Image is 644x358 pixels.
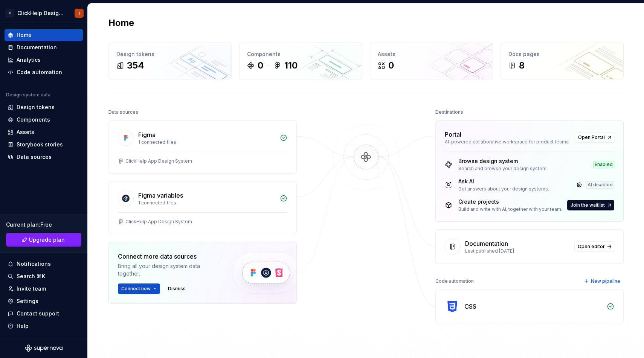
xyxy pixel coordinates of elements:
[458,166,548,172] div: Search and browse your design system.
[138,191,183,200] div: Figma variables
[508,50,616,58] div: Docs pages
[5,283,83,295] a: Invite team
[258,59,263,72] div: 0
[17,322,29,330] div: Help
[17,104,55,111] div: Design tokens
[5,308,83,320] button: Contact support
[578,134,605,140] span: Open Portal
[5,101,83,113] a: Design tokens
[118,262,220,277] div: Bring all your design system data together.
[571,202,605,208] span: Join the waitlist
[25,344,63,352] svg: Supernova Logo
[445,130,461,139] div: Portal
[574,241,614,252] a: Open editor
[247,50,354,58] div: Components
[17,153,52,161] div: Data sources
[17,260,51,268] div: Notifications
[5,295,83,307] a: Settings
[118,252,220,261] div: Connect more data sources
[17,141,63,148] div: Storybook stories
[108,17,134,29] h2: Home
[17,116,50,123] div: Components
[388,59,394,72] div: 0
[5,66,83,78] a: Code automation
[108,181,297,234] a: Figma variables1 connected filesClickHelp App Design System
[458,206,562,212] div: Build and write with AI, together with your team.
[465,248,570,254] div: Last published [DATE]
[5,151,83,163] a: Data sources
[108,120,297,174] a: Figma1 connected filesClickHelp App Design System
[5,114,83,126] a: Components
[465,239,508,248] div: Documentation
[578,244,605,250] span: Open editor
[5,126,83,138] a: Assets
[127,59,144,72] div: 354
[458,186,549,192] div: Get answers about your design systems.
[138,139,275,145] div: 1 connected files
[165,283,189,294] button: Dismiss
[17,9,66,17] div: ClickHelp Design System
[5,320,83,332] button: Help
[29,236,65,244] span: Upgrade plan
[6,233,81,247] button: Upgrade plan
[17,128,34,136] div: Assets
[5,139,83,151] a: Storybook stories
[17,44,57,51] div: Documentation
[118,283,160,294] button: Connect new
[501,43,624,79] a: Docs pages8
[17,310,59,317] div: Contact support
[239,43,362,79] a: Components0110
[5,9,14,18] div: C
[458,178,549,185] div: Ask AI
[6,221,81,229] div: Current plan : Free
[5,54,83,66] a: Analytics
[586,181,614,189] div: AI disabled
[378,50,485,58] div: Assets
[575,132,614,143] a: Open Portal
[5,258,83,270] button: Notifications
[108,43,232,79] a: Design tokens354
[284,59,298,72] div: 110
[121,286,151,292] span: Connect new
[458,198,562,206] div: Create projects
[108,107,138,117] div: Data sources
[581,276,624,286] button: New pipeline
[17,69,62,76] div: Code automation
[593,161,614,168] div: Enabled
[435,107,463,117] div: Destinations
[464,302,476,311] div: CSS
[125,158,192,164] div: ClickHelp App Design System
[370,43,493,79] a: Assets0
[17,56,41,64] div: Analytics
[17,297,38,305] div: Settings
[116,50,224,58] div: Design tokens
[5,29,83,41] a: Home
[138,200,275,206] div: 1 connected files
[5,41,83,53] a: Documentation
[168,286,186,292] span: Dismiss
[591,278,620,284] span: New pipeline
[17,285,46,292] div: Invite team
[6,92,50,98] div: Design system data
[435,276,474,286] div: Code automation
[5,270,83,282] button: Search ⌘K
[17,31,32,39] div: Home
[567,200,614,210] button: Join the waitlist
[17,273,45,280] div: Search ⌘K
[138,130,156,139] div: Figma
[445,139,570,145] div: AI-powered collaborative workspace for product teams.
[79,10,80,16] div: I
[519,59,525,72] div: 8
[125,219,192,225] div: ClickHelp App Design System
[2,5,86,21] button: CClickHelp Design SystemI
[458,157,548,165] div: Browse design system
